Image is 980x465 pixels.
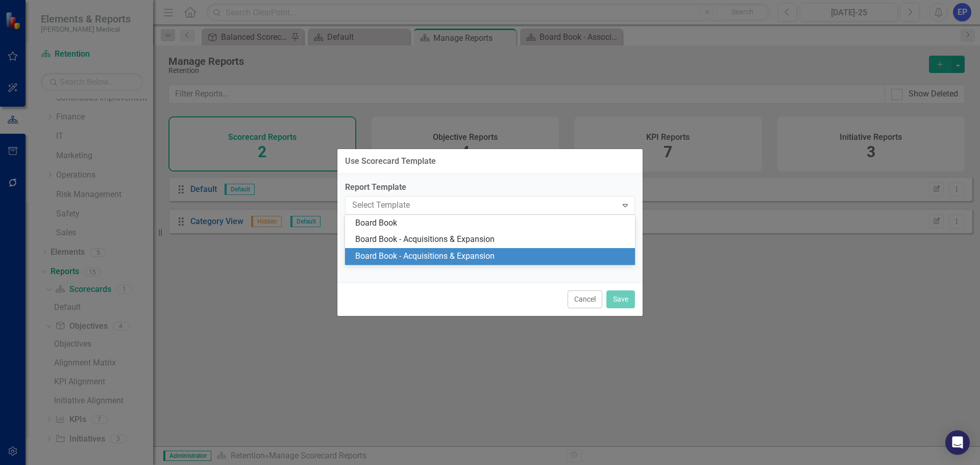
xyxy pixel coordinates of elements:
div: Board Book [355,217,629,229]
button: Save [606,290,635,308]
div: Open Intercom Messenger [945,430,970,455]
div: Board Book - Acquisitions & Expansion [355,251,629,262]
button: Cancel [568,290,602,308]
div: Use Scorecard Template [345,157,436,166]
label: Report Template [345,182,635,193]
div: Board Book - Acquisitions & Expansion [355,234,629,246]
